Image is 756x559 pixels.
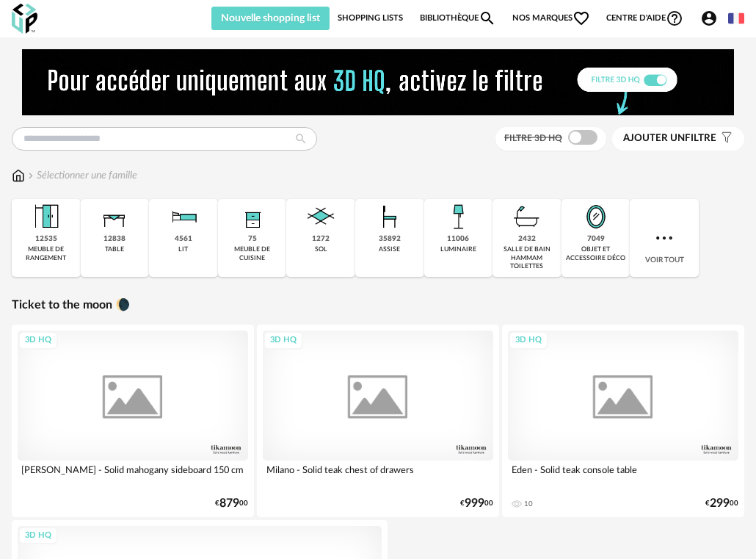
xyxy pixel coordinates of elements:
[222,245,283,262] div: meuble de cuisine
[175,234,192,244] div: 4561
[16,245,76,262] div: meuble de rangement
[379,245,400,253] div: assise
[303,199,338,234] img: Sol.png
[612,127,744,151] button: Ajouter unfiltre Filter icon
[502,325,744,517] a: 3D HQ Eden - Solid teak console table 10 €29900
[509,199,545,234] img: Salle%20de%20bain.png
[35,234,57,244] div: 12535
[623,132,716,145] span: filtre
[215,499,248,508] div: € 00
[509,331,548,350] div: 3D HQ
[606,10,683,27] span: Centre d'aideHelp Circle Outline icon
[221,13,320,24] span: Nouvelle shopping list
[219,499,239,508] span: 879
[512,7,590,30] span: Nos marques
[524,500,533,508] div: 10
[623,133,685,143] span: Ajouter un
[705,499,738,508] div: € 00
[710,499,730,508] span: 299
[257,325,499,517] a: 3D HQ Milano - Solid teak chest of drawers €99900
[263,331,303,350] div: 3D HQ
[440,245,476,253] div: luminaire
[728,10,744,26] img: fr
[263,461,493,490] div: Milano - Solid teak chest of drawers
[97,199,132,234] img: Table.png
[178,245,188,253] div: lit
[103,234,126,244] div: 12838
[447,234,469,244] div: 11006
[338,7,403,30] a: Shopping Lists
[25,168,37,183] img: svg+xml;base64,PHN2ZyB3aWR0aD0iMTYiIGhlaWdodD0iMTYiIHZpZXdCb3g9IjAgMCAxNiAxNiIgZmlsbD0ibm9uZSIgeG...
[312,234,330,244] div: 1272
[465,499,484,508] span: 999
[12,168,25,183] img: svg+xml;base64,PHN2ZyB3aWR0aD0iMTYiIGhlaWdodD0iMTciIHZpZXdCb3g9IjAgMCAxNiAxNyIgZmlsbD0ibm9uZSIgeG...
[12,325,254,517] a: 3D HQ [PERSON_NAME] - Solid mahogany sideboard 150 cm €87900
[420,7,496,30] a: BibliothèqueMagnify icon
[379,234,401,244] div: 35892
[372,199,407,234] img: Assise.png
[18,461,248,490] div: [PERSON_NAME] - Solid mahogany sideboard 150 cm
[578,199,614,234] img: Miroir.png
[211,7,330,30] button: Nouvelle shopping list
[25,168,137,183] div: Sélectionner une famille
[12,4,37,34] img: OXP
[479,10,496,27] span: Magnify icon
[29,199,64,234] img: Meuble%20de%20rangement.png
[504,134,562,143] span: Filtre 3D HQ
[166,199,201,234] img: Literie.png
[508,461,738,490] div: Eden - Solid teak console table
[566,245,626,262] div: objet et accessoire déco
[460,499,493,508] div: € 00
[587,234,605,244] div: 7049
[573,10,590,27] span: Heart Outline icon
[22,49,734,115] img: NEW%20NEW%20HQ%20NEW_V1.gif
[666,10,683,27] span: Help Circle Outline icon
[235,199,270,234] img: Rangement.png
[518,234,536,244] div: 2432
[700,10,718,27] span: Account Circle icon
[700,10,720,27] span: Account Circle icon
[12,297,130,313] a: Ticket to the moon 🌘
[440,199,476,234] img: Luminaire.png
[248,234,257,244] div: 75
[630,199,699,277] div: Voir tout
[105,245,124,253] div: table
[716,132,733,145] span: Filter icon
[18,331,58,350] div: 3D HQ
[18,527,58,545] div: 3D HQ
[315,245,327,253] div: sol
[497,245,557,270] div: salle de bain hammam toilettes
[653,226,676,250] img: more.7b13dc1.svg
